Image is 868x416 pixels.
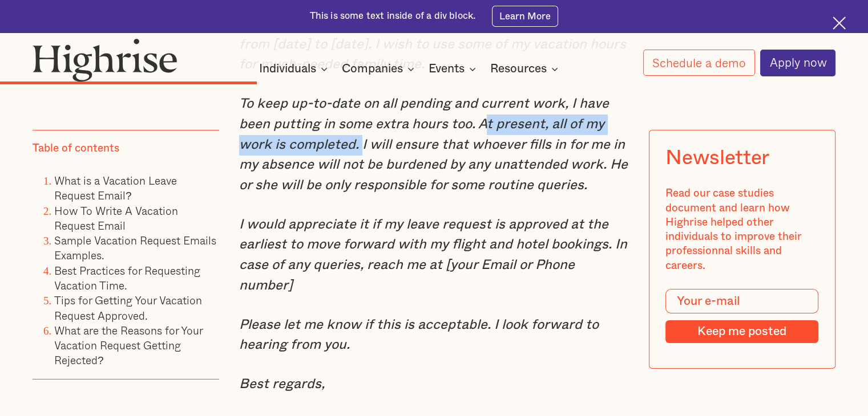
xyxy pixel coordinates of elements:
[492,6,559,26] a: Learn More
[760,50,835,76] a: Apply now
[54,292,202,324] a: Tips for Getting Your Vacation Request Approved.
[239,218,627,292] em: I would appreciate it if my leave request is approved at the earliest to move forward with my fli...
[342,62,403,76] div: Companies
[342,62,418,76] div: Companies
[666,320,819,343] input: Keep me posted
[54,322,203,369] a: What are the Reasons for Your Vacation Request Getting Rejected?
[54,172,177,203] a: What is a Vacation Leave Request Email?
[33,38,177,82] img: Highrise logo
[259,62,331,76] div: Individuals
[310,10,476,23] div: This is some text inside of a div block.
[54,202,178,234] a: How To Write A Vacation Request Email
[239,318,599,352] em: Please let me know if this is acceptable. I look forward to hearing from you.
[833,17,846,30] img: Cross icon
[239,97,628,192] em: To keep up-to-date on all pending and current work, I have been putting in some extra hours too. ...
[666,289,819,344] form: Modal Form
[490,62,562,76] div: Resources
[666,289,819,314] input: Your e-mail
[239,377,325,391] em: Best regards,
[490,62,547,76] div: Resources
[666,147,769,170] div: Newsletter
[259,62,316,76] div: Individuals
[429,62,465,76] div: Events
[33,141,119,156] div: Table of contents
[54,232,216,263] a: Sample Vacation Request Emails Examples.
[666,187,819,274] div: Read our case studies document and learn how Highrise helped other individuals to improve their p...
[54,262,200,293] a: Best Practices for Requesting Vacation Time.
[429,62,479,76] div: Events
[643,50,755,76] a: Schedule a demo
